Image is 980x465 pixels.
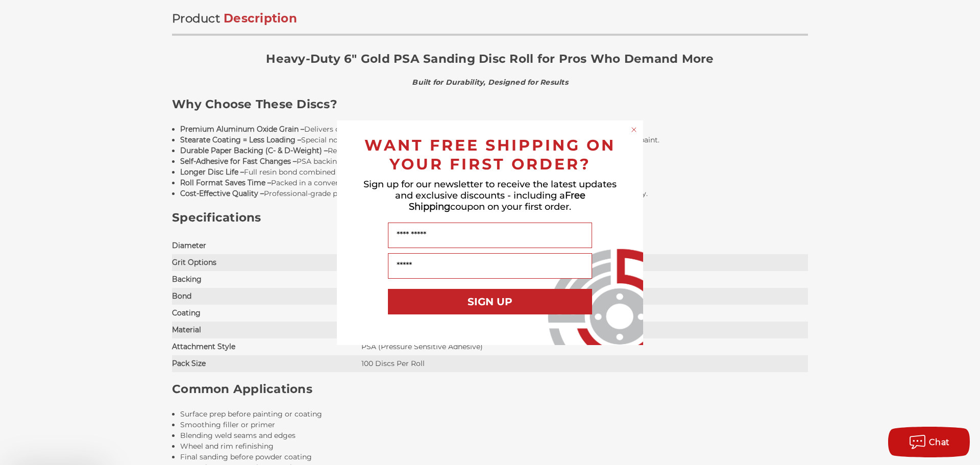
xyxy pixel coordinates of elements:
[629,125,639,135] button: Close dialog
[388,289,592,314] button: SIGN UP
[363,179,617,212] span: Sign up for our newsletter to receive the latest updates and exclusive discounts - including a co...
[888,427,970,457] button: Chat
[929,437,950,447] span: Chat
[364,136,616,174] span: WANT FREE SHIPPING ON YOUR FIRST ORDER?
[409,190,585,212] span: Free Shipping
